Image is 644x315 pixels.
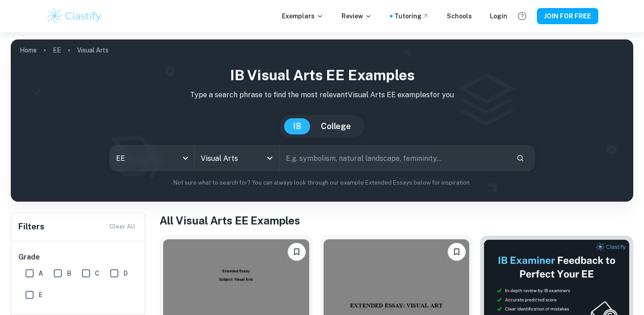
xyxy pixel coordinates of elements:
button: IB [284,118,310,134]
img: profile cover [11,39,633,202]
p: Type a search phrase to find the most relevant Visual Arts EE examples for you [18,90,626,100]
p: Visual Arts [77,45,108,55]
button: Help and Feedback [514,9,530,24]
span: A [39,268,43,278]
button: JOIN FOR FREE [537,8,598,24]
a: Schools [447,11,472,21]
span: B [67,268,71,278]
p: Review [341,11,372,21]
span: C [95,268,99,278]
span: E [39,290,43,300]
h6: Filters [18,220,44,233]
a: EE [53,44,61,56]
p: Not sure what to search for? You can always look through our example Extended Essays below for in... [18,178,626,187]
button: College [312,118,360,134]
a: Login [490,11,507,21]
button: Open [264,152,276,164]
h1: All Visual Arts EE Examples [160,212,633,229]
button: Search [513,151,528,166]
button: Please log in to bookmark exemplars [288,243,306,261]
a: Home [20,44,37,56]
div: EE [110,146,194,171]
span: D [123,268,128,278]
h1: IB Visual Arts EE examples [18,65,626,86]
p: Exemplars [282,11,324,21]
button: Please log in to bookmark exemplars [448,243,466,261]
img: Clastify logo [46,7,103,25]
a: Tutoring [394,11,429,21]
input: E.g. symbolism, natural landscape, femininity... [280,146,510,171]
h6: Grade [18,252,138,263]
